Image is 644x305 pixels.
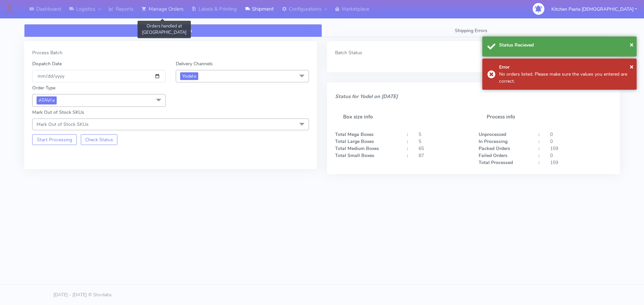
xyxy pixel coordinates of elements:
span: Shipping Errors [455,27,487,34]
strong: : [538,138,539,145]
span: Mark Out of Stock SKUs [37,121,89,128]
div: Error [499,64,632,71]
a: x [52,96,55,103]
strong: Total Processed [479,159,513,166]
div: 5 [414,138,473,145]
strong: Failed Orders [479,152,507,159]
strong: : [538,159,539,166]
span: Yodel [180,72,198,80]
label: Delivery Channels [176,60,213,67]
span: Shipment Process [154,27,192,34]
strong: Unprocessed [479,131,506,138]
div: 87 [414,152,473,159]
label: Dispatch Date [32,60,62,67]
i: Status for Yodel on [DATE] [335,93,398,100]
button: Check Status [81,134,118,145]
div: Batch Status [335,49,612,56]
strong: : [407,152,408,159]
button: Close [630,62,634,72]
label: Mark Out of Stock SKUs [32,109,84,116]
div: No orders listed. Please make sure the values you entered are correct. [499,71,632,85]
button: Close [630,40,634,50]
div: 0 [545,131,617,138]
button: Kitchen Pasta [DEMOGRAPHIC_DATA] [546,2,642,16]
strong: Total Mega Boxes [335,131,374,138]
div: Process Batch [32,49,309,56]
div: 159 [545,159,617,166]
div: Status Recieved [499,42,632,49]
h5: Process info [479,106,612,128]
label: Order Type [32,84,55,91]
strong: : [407,138,408,145]
div: 159 [545,145,617,152]
div: 0 [545,138,617,145]
span: ATAVI [37,96,57,104]
strong: : [538,131,539,138]
span: × [630,40,634,49]
strong: Packed Orders [479,145,510,152]
strong: Total Large Boxes [335,138,374,145]
h5: Box size info [335,106,469,128]
strong: : [538,152,539,159]
a: x [193,72,196,79]
strong: : [407,131,408,138]
div: 65 [414,145,473,152]
strong: : [538,145,539,152]
strong: Total Small Boxes [335,152,374,159]
button: Start Processing [32,134,77,145]
strong: : [407,145,408,152]
strong: In Processing [479,138,507,145]
span: × [630,62,634,71]
ul: Tabs [24,24,620,37]
div: 0 [545,152,617,159]
strong: Total Medium Boxes [335,145,379,152]
div: 5 [414,131,473,138]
